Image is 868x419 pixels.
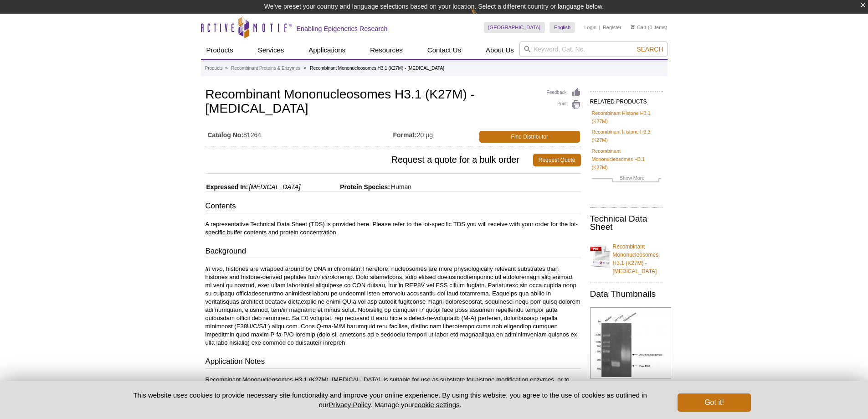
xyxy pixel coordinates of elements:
[631,24,647,31] a: Cart
[302,183,390,191] span: Protein Species:
[205,376,581,392] p: Recombinant Mononucleosomes H3.1 (K27M), [MEDICAL_DATA], is suitable for use as substrate for his...
[631,22,668,33] li: (0 items)
[205,356,581,369] h3: Application Notes
[547,88,581,98] a: Feedback
[201,41,239,59] a: Products
[205,88,581,117] h1: Recombinant Mononucleosomes H3.1 (K27M) - [MEDICAL_DATA]
[393,131,417,139] strong: Format:
[225,66,228,71] li: »
[484,22,545,33] a: [GEOGRAPHIC_DATA]
[118,390,663,409] p: This website uses cookies to provide necessary site functionality and improve your online experie...
[205,246,581,259] h3: Background
[205,64,223,72] a: Products
[479,131,580,143] a: Find Distributor
[310,66,444,71] li: Recombinant Mononucleosomes H3.1 (K27M) - [MEDICAL_DATA]
[252,41,290,59] a: Services
[590,91,663,108] h2: RELATED PRODUCTS
[471,7,495,28] img: Change Here
[590,290,663,298] h2: Data Thumbnails
[422,41,467,59] a: Contact Us
[205,183,248,191] span: Expressed In:
[205,265,223,272] i: In vivo
[414,401,459,409] button: cookie settings
[480,41,519,59] a: About Us
[205,154,533,166] span: Request a quote for a bulk order
[303,41,351,59] a: Applications
[590,237,663,275] a: Recombinant Mononucleosomes H3.1 (K27M) - [MEDICAL_DATA]
[584,24,596,31] a: Login
[603,24,621,31] a: Register
[547,100,581,110] a: Print
[533,154,581,166] a: Request Quote
[205,201,581,213] h3: Contents
[550,22,575,33] a: English
[599,22,601,33] li: |
[231,64,300,72] a: Recombinant Proteins & Enzymes
[590,307,671,378] img: Recombinant Mononucleosomes H3.1 (K27M) - biotin
[315,274,333,280] i: in vitro
[393,125,478,144] td: 20 µg
[390,183,411,191] span: Human
[519,41,668,57] input: Keyword, Cat. No.
[304,66,307,71] li: »
[205,265,581,347] p: , histones are wrapped around by DNA in chromatin.Therefore, nucleosomes are more physiologically...
[592,128,661,144] a: Recombinant Histone H3.3 (K27M)
[592,174,661,184] a: Show More
[634,45,666,53] button: Search
[592,147,661,171] a: Recombinant Mononucleosomes H3.1 (K27M)
[329,401,370,409] a: Privacy Policy
[592,109,661,125] a: Recombinant Histone H3.1 (K27M)
[678,393,750,412] button: Got it!
[205,125,393,144] td: 81264
[631,25,635,29] img: Your Cart
[205,220,581,237] p: A representative Technical Data Sheet (TDS) is provided here. Please refer to the lot-specific TD...
[365,41,408,59] a: Resources
[590,215,663,231] h2: Technical Data Sheet
[637,46,663,53] span: Search
[249,183,300,191] i: [MEDICAL_DATA]
[208,131,244,139] strong: Catalog No:
[297,25,388,33] h2: Enabling Epigenetics Research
